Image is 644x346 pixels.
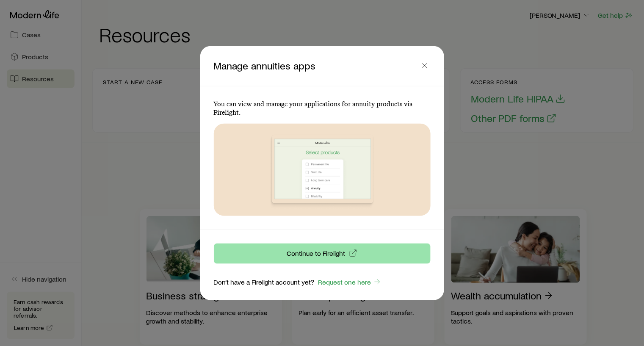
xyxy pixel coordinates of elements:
button: Continue to Firelight [214,244,431,264]
a: Request one here [318,277,382,287]
p: Don’t have a Firelight account yet? [214,278,315,286]
p: Continue to Firelight [287,249,345,257]
img: Manage annuities apps signposting [245,123,399,216]
p: Manage annuities apps [214,59,419,72]
p: You can view and manage your applications for annuity products via Firelight. [214,100,431,116]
